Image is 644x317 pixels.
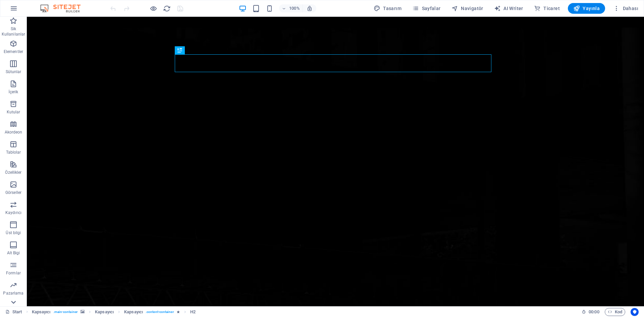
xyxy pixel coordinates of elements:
[531,3,562,14] button: Ticaret
[573,5,600,12] span: Yayınla
[534,5,560,12] span: Ticaret
[4,49,23,54] p: Elementler
[307,5,313,11] i: Yeniden boyutlandırmada yakınlaştırma düzeyini seçilen cihaza uyacak şekilde otomatik olarak ayarla.
[5,170,21,175] p: Özellikler
[371,3,404,14] button: Tasarım
[491,3,526,14] button: AI Writer
[449,3,486,14] button: Navigatör
[95,308,114,316] span: Seçmek için tıkla. Düzenlemek için çift tıkla
[146,308,174,316] span: . content-container
[279,4,303,12] button: 100%
[568,3,605,14] button: Yayınla
[32,308,196,316] nav: breadcrumb
[451,5,483,12] span: Navigatör
[149,4,157,12] button: Ön izleme modundan çıkıp düzenlemeye devam etmek için buraya tıklayın
[5,190,21,195] p: Görseller
[6,230,21,235] p: Üst bilgi
[5,210,21,215] p: Kaydırıcı
[6,270,21,276] p: Formlar
[5,308,22,316] a: Seçimi iptal etmek için tıkla. Sayfaları açmak için çift tıkla
[412,5,441,12] span: Sayfalar
[53,308,78,316] span: . main-container
[610,3,641,14] button: Dahası
[124,308,143,316] span: Seçmek için tıkla. Düzenlemek için çift tıkla
[410,3,443,14] button: Sayfalar
[80,310,85,314] i: Bu element, arka plan içeriyor
[177,310,180,314] i: Element bir animasyon içeriyor
[8,89,18,95] p: İçerik
[7,250,20,256] p: Alt Bigi
[494,5,523,12] span: AI Writer
[589,308,599,316] span: 00 00
[593,309,594,314] span: :
[371,3,404,14] div: Tasarım (Ctrl+Alt+Y)
[631,308,639,316] button: Usercentrics
[163,5,171,12] i: Sayfayı yeniden yükleyin
[39,4,89,12] img: Editor Logo
[613,5,638,12] span: Dahası
[5,129,22,135] p: Akordeon
[608,308,622,316] span: Kod
[163,4,171,12] button: reload
[7,109,20,115] p: Kutular
[190,308,196,316] span: Seçmek için tıkla. Düzenlemek için çift tıkla
[32,308,51,316] span: Seçmek için tıkla. Düzenlemek için çift tıkla
[374,5,401,12] span: Tasarım
[289,4,300,12] h6: 100%
[6,150,21,155] p: Tablolar
[605,308,625,316] button: Kod
[3,290,23,296] p: Pazarlama
[6,69,21,74] p: Sütunlar
[582,308,599,316] h6: Oturum süresi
